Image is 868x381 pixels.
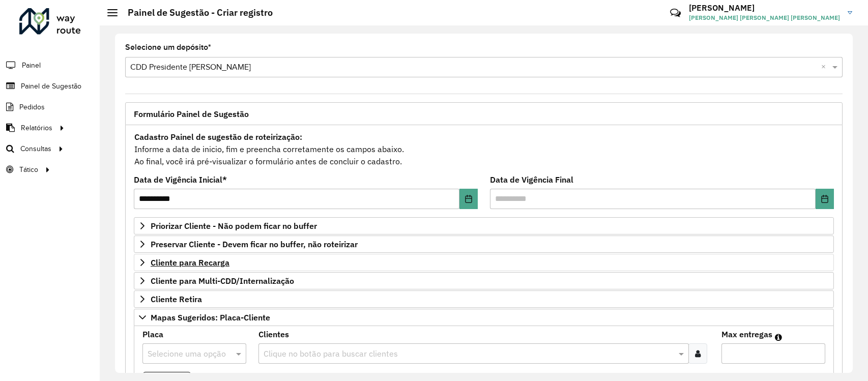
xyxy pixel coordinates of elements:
h2: Painel de Sugestão - Criar registro [118,7,273,18]
span: Priorizar Cliente - Não podem ficar no buffer [151,222,317,230]
span: Pedidos [19,102,45,112]
a: Mapas Sugeridos: Placa-Cliente [134,309,834,326]
label: Max entregas [721,328,772,340]
label: Selecione um depósito [125,41,211,53]
a: Preservar Cliente - Devem ficar no buffer, não roteirizar [134,236,834,253]
a: Cliente para Multi-CDD/Internalização [134,272,834,289]
h3: [PERSON_NAME] [689,3,840,13]
span: Preservar Cliente - Devem ficar no buffer, não roteirizar [151,240,358,248]
span: Cliente para Recarga [151,258,229,267]
label: Placa [142,328,163,340]
a: Priorizar Cliente - Não podem ficar no buffer [134,217,834,235]
span: Painel [22,60,41,71]
strong: Cadastro Painel de sugestão de roteirização: [134,132,302,142]
span: Cliente Retira [151,295,202,303]
label: Data de Vigência Final [490,173,573,186]
a: Contato Rápido [664,2,686,24]
span: Relatórios [21,123,52,133]
span: Cliente para Multi-CDD/Internalização [151,277,294,285]
button: Choose Date [459,189,478,209]
span: Consultas [20,143,51,154]
span: Painel de Sugestão [21,81,81,92]
label: Data de Vigência Inicial [134,173,227,186]
span: Formulário Painel de Sugestão [134,110,249,118]
em: Máximo de clientes que serão colocados na mesma rota com os clientes informados [775,333,782,341]
span: Mapas Sugeridos: Placa-Cliente [151,313,270,321]
a: Cliente para Recarga [134,254,834,271]
span: [PERSON_NAME] [PERSON_NAME] [PERSON_NAME] [689,13,840,22]
a: Cliente Retira [134,290,834,308]
span: Clear all [821,61,830,73]
button: Choose Date [816,189,834,209]
span: Tático [19,164,38,175]
label: Clientes [258,328,289,340]
div: Informe a data de inicio, fim e preencha corretamente os campos abaixo. Ao final, você irá pré-vi... [134,130,834,168]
